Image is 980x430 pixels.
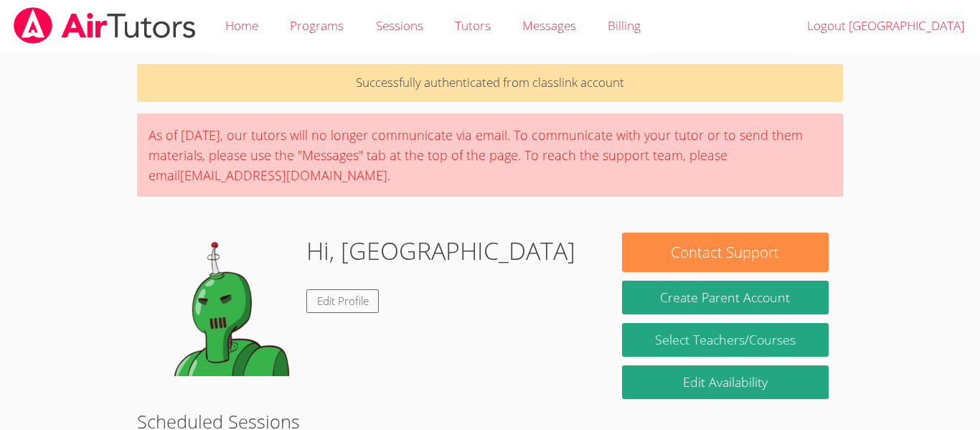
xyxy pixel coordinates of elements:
[622,323,829,357] a: Select Teachers/Courses
[151,233,295,376] img: default.png
[622,281,829,314] button: Create Parent Account
[306,289,380,313] a: Edit Profile
[522,17,576,34] span: Messages
[137,64,843,102] p: Successfully authenticated from classlink account
[137,113,843,197] div: As of [DATE], our tutors will no longer communicate via email. To communicate with your tutor or ...
[622,233,829,272] button: Contact Support
[12,7,197,44] img: airtutors_banner-c4298cdbf04f3fff15de1276eac7730deb9818008684d7c2e4769d2f7ddbe033.png
[622,365,829,399] a: Edit Availability
[306,233,575,269] h1: Hi, [GEOGRAPHIC_DATA]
